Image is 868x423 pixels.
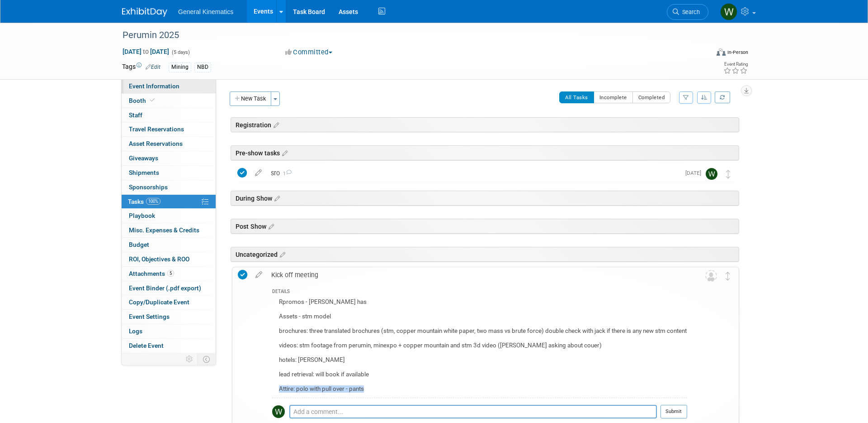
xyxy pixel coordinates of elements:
div: Mining [169,62,191,72]
i: Move task [726,170,731,178]
button: Submit [660,405,687,418]
div: Uncategorized [231,247,739,262]
span: Staff [129,111,142,119]
div: sro [266,165,680,181]
a: Playbook [122,209,216,223]
div: Event Rating [723,62,748,67]
button: New Task [230,91,271,106]
a: Edit sections [271,120,279,129]
span: Event Binder (.pdf export) [129,284,201,292]
span: Event Settings [129,313,170,320]
img: Whitney Swanson [706,168,717,180]
a: Edit sections [272,193,280,202]
i: Move task [726,272,730,280]
a: Edit [146,64,160,70]
span: Booth [129,97,156,104]
a: Refresh [715,91,730,103]
a: Sponsorships [122,180,216,194]
a: Tasks100% [122,195,216,209]
img: ExhibitDay [122,8,167,17]
a: Event Binder (.pdf export) [122,281,216,295]
div: Post Show [231,219,739,234]
a: Attachments5 [122,267,216,281]
i: Booth reservation complete [150,98,155,103]
div: NBD [194,62,211,72]
a: Event Settings [122,310,216,324]
button: All Tasks [559,91,594,103]
a: Staff [122,108,216,122]
span: Misc. Expenses & Credits [129,226,199,234]
span: (5 days) [171,49,190,55]
a: Copy/Duplicate Event [122,295,216,309]
span: Tasks [128,198,160,205]
a: ROI, Objectives & ROO [122,252,216,266]
div: Rpromos - [PERSON_NAME] has Assets - stm model brochures: three translated brochures (stm, copper... [272,296,687,398]
a: edit [251,271,267,279]
a: Search [667,4,708,20]
span: General Kinematics [178,8,233,15]
span: to [142,48,150,55]
div: Registration [231,117,739,132]
td: Personalize Event Tab Strip [182,353,198,365]
a: Booth [122,94,216,108]
span: Playbook [129,212,155,219]
span: 100% [146,198,160,205]
a: Misc. Expenses & Credits [122,223,216,237]
span: Asset Reservations [129,140,183,147]
a: Budget [122,238,216,252]
button: Completed [632,91,671,103]
button: Incomplete [594,91,633,103]
span: [DATE] [DATE] [122,48,170,56]
a: Edit sections [278,250,285,259]
span: Shipments [129,169,159,176]
a: Edit sections [266,221,274,231]
span: 5 [167,270,174,277]
div: In-Person [727,49,748,56]
img: Whitney Swanson [272,405,285,418]
span: Budget [129,241,149,248]
div: DETAILS [272,288,687,296]
a: Event Information [122,79,216,93]
span: ROI, Objectives & ROO [129,255,189,263]
a: Logs [122,324,216,338]
div: Kick off meeting [267,267,687,283]
img: Unassigned [705,270,717,282]
td: Toggle Event Tabs [198,353,216,365]
span: Sponsorships [129,183,168,191]
a: edit [250,169,266,177]
span: [DATE] [685,170,706,176]
span: 1 [280,171,292,177]
span: Logs [129,327,142,335]
img: Format-Inperson.png [717,48,726,56]
span: Giveaways [129,154,158,162]
span: Travel Reservations [129,125,184,133]
div: During Show [231,191,739,206]
span: Delete Event [129,342,164,349]
img: Whitney Swanson [720,3,737,20]
span: Attachments [129,270,174,277]
a: Travel Reservations [122,122,216,136]
a: Shipments [122,166,216,180]
div: Pre-show tasks [231,145,739,160]
span: Event Information [129,82,179,90]
span: Search [679,9,700,15]
td: Tags [122,62,160,72]
span: Copy/Duplicate Event [129,298,189,306]
button: Committed [282,48,336,57]
a: Delete Event [122,339,216,353]
a: Asset Reservations [122,137,216,151]
a: Edit sections [280,148,288,157]
div: Perumin 2025 [119,27,695,43]
div: Event Format [655,47,748,61]
a: Giveaways [122,151,216,165]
